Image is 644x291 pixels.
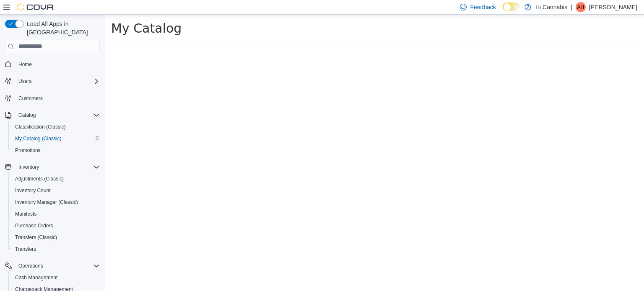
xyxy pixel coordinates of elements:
a: Customers [15,93,46,103]
span: Promotions [12,145,100,155]
span: Home [15,59,100,70]
span: Load All Apps in [GEOGRAPHIC_DATA] [23,20,100,36]
button: Catalog [15,110,39,120]
span: Inventory [15,162,100,172]
span: Inventory [18,164,39,170]
button: Inventory Manager (Classic) [8,196,103,208]
span: Inventory Manager (Classic) [15,199,78,206]
span: Transfers [12,244,100,254]
span: Customers [18,95,43,102]
span: Inventory Count [15,187,51,194]
a: Manifests [12,209,40,219]
span: Manifests [12,209,100,219]
span: Manifests [15,211,36,217]
span: Operations [18,263,43,269]
button: My Catalog (Classic) [8,133,103,144]
div: Amy Houle [576,2,586,12]
button: Cash Management [8,272,103,283]
button: Home [2,58,103,70]
span: Home [18,61,32,68]
a: Home [15,59,35,70]
span: Catalog [15,110,100,120]
span: Operations [15,261,100,271]
span: My Catalog (Classic) [12,134,100,144]
span: Catalog [18,112,36,118]
button: Adjustments (Classic) [8,173,103,185]
a: Transfers [12,244,39,254]
button: Catalog [2,109,103,121]
button: Customers [2,92,103,104]
button: Purchase Orders [8,220,103,232]
span: Inventory Manager (Classic) [12,197,100,207]
span: Feedback [470,3,496,11]
p: | [571,2,572,12]
a: Adjustments (Classic) [12,174,67,184]
span: Customers [15,93,100,103]
span: Classification (Classic) [15,124,66,130]
button: Users [15,76,35,86]
button: Manifests [8,208,103,220]
button: Inventory Count [8,185,103,196]
img: Cova [17,3,55,11]
span: Users [15,76,100,86]
button: Users [2,75,103,87]
span: My Catalog [6,6,77,21]
input: Dark Mode [503,3,520,11]
button: Operations [15,261,47,271]
a: Inventory Manager (Classic) [12,197,81,207]
button: Promotions [8,144,103,156]
a: My Catalog (Classic) [12,134,65,144]
button: Transfers (Classic) [8,232,103,243]
button: Inventory [2,161,103,173]
button: Inventory [15,162,42,172]
span: Promotions [15,147,41,154]
a: Inventory Count [12,185,54,196]
button: Transfers [8,243,103,255]
p: Hi Cannabis [535,2,567,12]
span: Transfers [15,246,36,252]
span: My Catalog (Classic) [15,135,62,142]
span: Classification (Classic) [12,122,100,132]
a: Purchase Orders [12,221,57,231]
span: Cash Management [12,273,100,283]
button: Operations [2,260,103,272]
span: Transfers (Classic) [12,232,100,242]
span: Users [18,78,31,85]
span: Inventory Count [12,185,100,196]
span: AH [577,2,584,12]
span: Adjustments (Classic) [12,174,100,184]
span: Adjustments (Classic) [15,175,64,182]
span: Cash Management [15,274,57,281]
a: Cash Management [12,273,61,283]
span: Dark Mode [503,11,503,12]
span: Purchase Orders [15,222,53,229]
a: Promotions [12,145,44,155]
span: Transfers (Classic) [15,234,57,241]
button: Classification (Classic) [8,121,103,133]
a: Classification (Classic) [12,122,69,132]
span: Purchase Orders [12,221,100,231]
p: [PERSON_NAME] [589,2,637,12]
a: Transfers (Classic) [12,232,60,242]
